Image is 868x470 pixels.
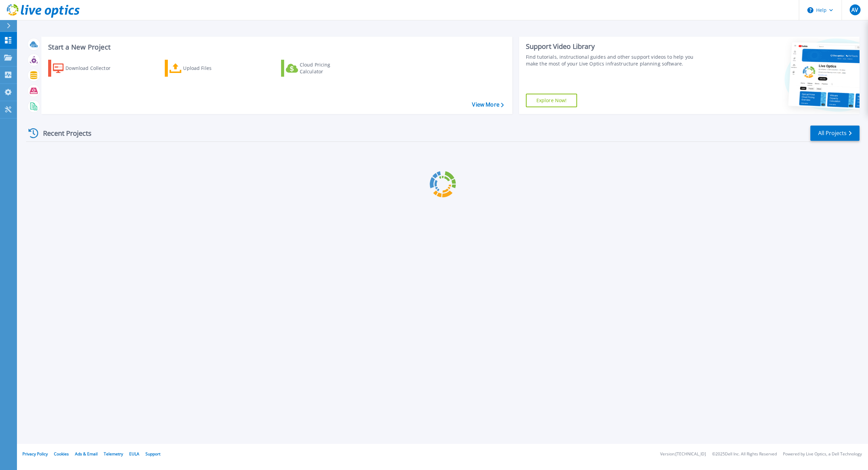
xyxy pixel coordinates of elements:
[104,451,123,457] a: Telemetry
[526,94,577,107] a: Explore Now!
[526,54,702,67] div: Find tutorials, instructional guides and other support videos to help you make the most of your L...
[48,60,124,77] a: Download Collector
[783,452,862,456] li: Powered by Live Optics, a Dell Technology
[48,43,504,51] h3: Start a New Project
[145,451,160,457] a: Support
[54,451,69,457] a: Cookies
[300,61,354,75] div: Cloud Pricing Calculator
[281,60,357,77] a: Cloud Pricing Calculator
[165,60,240,77] a: Upload Files
[712,452,777,456] li: © 2025 Dell Inc. All Rights Reserved
[810,126,860,141] a: All Projects
[65,61,120,75] div: Download Collector
[472,101,504,108] a: View More
[526,42,702,51] div: Support Video Library
[129,451,139,457] a: EULA
[22,451,48,457] a: Privacy Policy
[660,452,706,456] li: Version: [TECHNICAL_ID]
[26,125,101,142] div: Recent Projects
[183,61,237,75] div: Upload Files
[851,7,858,13] span: AV
[75,451,98,457] a: Ads & Email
